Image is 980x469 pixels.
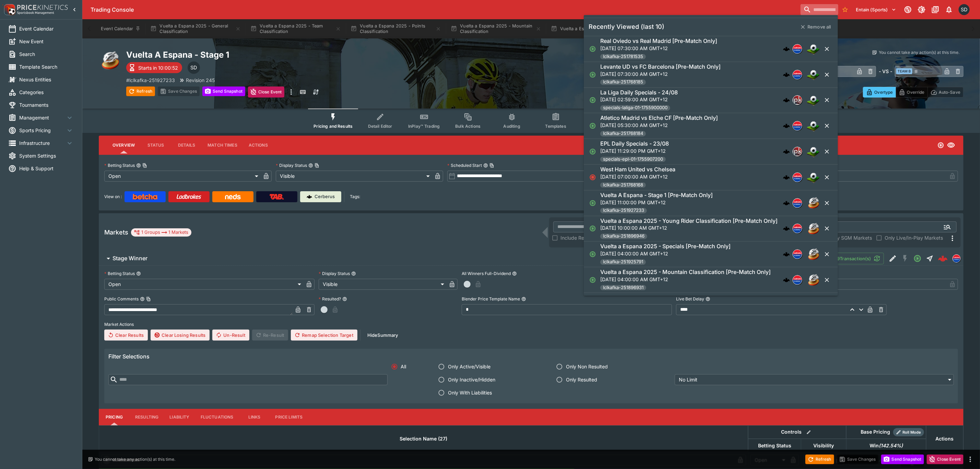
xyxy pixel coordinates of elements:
button: more [287,87,295,98]
div: Open [104,279,304,290]
div: 1 Groups 1 Markets [134,228,189,237]
span: Event Calendar [19,25,74,32]
img: Neds [225,194,240,199]
span: Win(142.54%) [862,442,910,450]
img: logo-cerberus.svg [783,123,790,129]
div: Show/hide Price Roll mode configuration. [893,428,924,436]
div: Start From [863,87,964,98]
span: Help & Support [19,165,74,172]
h5: Recently Viewed (last 10) [589,23,664,31]
span: Only Live/In-Play Markets [885,234,943,241]
img: lclkafka.png [793,198,802,207]
span: InPlay™ Trading [408,124,440,129]
img: soccer.png [806,145,820,159]
p: Display Status [276,162,307,168]
img: soccer.png [806,42,820,56]
span: Only Inactive/Hidden [448,376,495,383]
div: cerberus [783,174,790,181]
button: Vuelta a Espana 2025 - Specials [547,19,641,38]
span: Bulk Actions [455,124,481,129]
label: Tags: [350,191,360,202]
img: lclkafka.png [793,44,802,53]
p: Live Bet Delay [676,296,704,302]
button: Remove all [796,22,835,33]
h6: Atletico Madrid vs Elche CF [Pre-Match Only] [600,115,718,122]
h6: Vuelta a Espana 2025 - Specials [Pre-Match Only] [600,243,731,250]
svg: Open [589,199,596,206]
img: TabNZ [270,194,284,199]
span: Only With Liabilities [448,389,492,396]
button: Betting Status [136,271,141,276]
button: Edit Detail [887,252,899,265]
button: Resulted? [342,297,347,301]
p: Scheduled Start [447,162,482,168]
span: Visibility [806,442,841,450]
img: lclkafka.png [793,173,802,182]
button: Documentation [929,3,942,16]
button: Scheduled StartCopy To Clipboard [483,163,488,168]
button: Refresh [805,455,834,464]
h5: Markets [104,228,128,236]
img: logo-cerberus.svg [783,71,790,78]
img: logo-cerberus.svg [783,225,790,232]
button: Overtype [863,87,896,98]
button: Actions [243,137,274,153]
button: Straight [924,252,936,265]
h6: Vuelta a Espana 2025 - Young Rider Classification [Pre-Match Only] [600,217,778,225]
button: Betting StatusCopy To Clipboard [136,163,141,168]
button: Copy To Clipboard [489,163,494,168]
button: Copy To Clipboard [142,163,147,168]
button: Close Event [927,455,964,464]
p: Blender Price Template Name [462,296,520,302]
p: [DATE] 07:00:00 AM GMT+12 [600,173,675,180]
span: Auditing [504,124,520,129]
div: lclkafka [793,250,802,259]
button: Stage Winner [99,252,830,265]
div: cerberus [783,148,790,155]
h6: Vuelta a Espana 2025 - Mountain Classification [Pre-Match Only] [600,269,771,276]
img: cycling.png [806,222,820,236]
button: Event Calendar [97,19,145,38]
button: Close Event [248,87,285,98]
span: Template Search [19,63,74,70]
button: Live Bet Delay [706,297,710,301]
div: lclkafka [953,254,961,263]
img: logo-cerberus.svg [783,277,790,284]
span: lclkafka-251927233 [600,207,647,214]
img: pricekinetics.png [793,147,802,156]
div: lclkafka [793,172,802,182]
img: Betcha [133,194,157,199]
button: Display Status [351,271,356,276]
div: cerberus [783,251,790,258]
button: more [966,455,975,464]
img: Sportsbook Management [17,11,54,14]
img: Cerberus [307,194,312,199]
span: Only Active/Visible [448,363,491,370]
div: cerberus [783,277,790,284]
button: Clear Losing Results [151,330,210,341]
svg: Open [589,71,596,78]
img: lclkafka.png [793,70,802,79]
button: Bulk edit [804,428,813,437]
div: Trading Console [91,6,798,13]
button: Notifications [943,3,955,16]
p: Revision 245 [186,77,215,84]
span: Roll Mode [900,430,924,435]
img: soccer.png [806,93,820,107]
button: Copy To Clipboard [315,163,319,168]
button: Vuelta a Espana 2025 - Points Classification [346,19,445,38]
span: Only Non Resulted [566,363,608,370]
div: No Limit [675,374,954,385]
p: Display Status [319,271,350,276]
img: logo-cerberus--red.svg [938,254,948,263]
button: No Bookmarks [840,4,851,15]
th: Controls [748,425,846,439]
svg: Visible [947,141,955,149]
th: Actions [926,425,963,452]
span: Categories [19,89,74,96]
img: logo-cerberus.svg [783,174,790,181]
button: Un-Result [212,330,249,341]
button: Status [140,137,171,153]
div: cerberus [783,199,790,206]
